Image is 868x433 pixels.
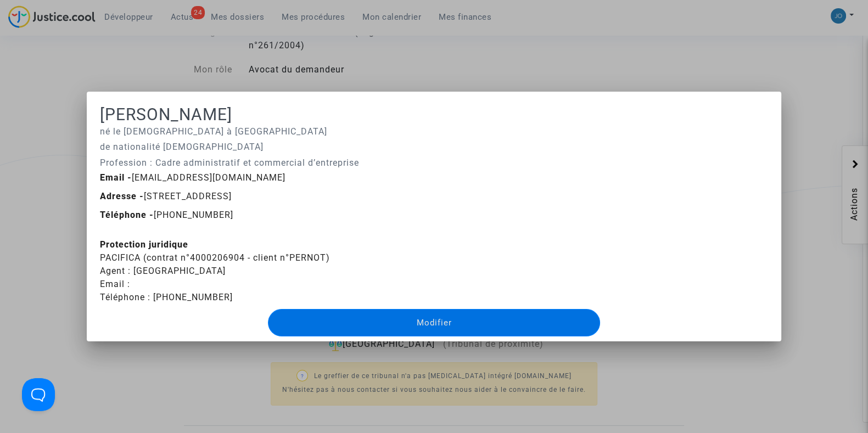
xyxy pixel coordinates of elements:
[29,29,124,37] div: Domaine: [DOMAIN_NAME]
[100,172,285,183] span: [EMAIL_ADDRESS][DOMAIN_NAME]
[100,239,188,250] b: Protection juridique
[22,378,55,411] iframe: Help Scout Beacon - Open
[100,105,768,125] h1: [PERSON_NAME]
[100,125,768,138] p: né le [DEMOGRAPHIC_DATA] à [GEOGRAPHIC_DATA]
[137,65,168,72] div: Mots-clés
[18,18,26,26] img: logo_orange.svg
[100,191,232,201] span: [STREET_ADDRESS]
[31,18,54,26] div: v 4.0.25
[100,210,154,220] b: Téléphone -
[100,238,768,304] div: PACIFICA (contrat n°4000206904 - client n°PERNOT)
[100,140,768,154] p: de nationalité [DEMOGRAPHIC_DATA]
[100,191,144,201] b: Adresse -
[100,210,233,220] span: [PHONE_NUMBER]
[268,309,600,336] button: Modifier
[100,292,233,302] span: Téléphone : [PHONE_NUMBER]
[100,156,768,170] p: Profession : Cadre administratif et commercial d’entreprise
[100,266,226,276] span: Agent : [GEOGRAPHIC_DATA]
[57,65,85,72] div: Domaine
[18,29,26,37] img: website_grey.svg
[100,279,130,289] span: Email :
[125,64,133,72] img: tab_keywords_by_traffic_grey.svg
[44,64,53,72] img: tab_domain_overview_orange.svg
[100,172,132,183] b: Email -
[416,318,451,328] span: Modifier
